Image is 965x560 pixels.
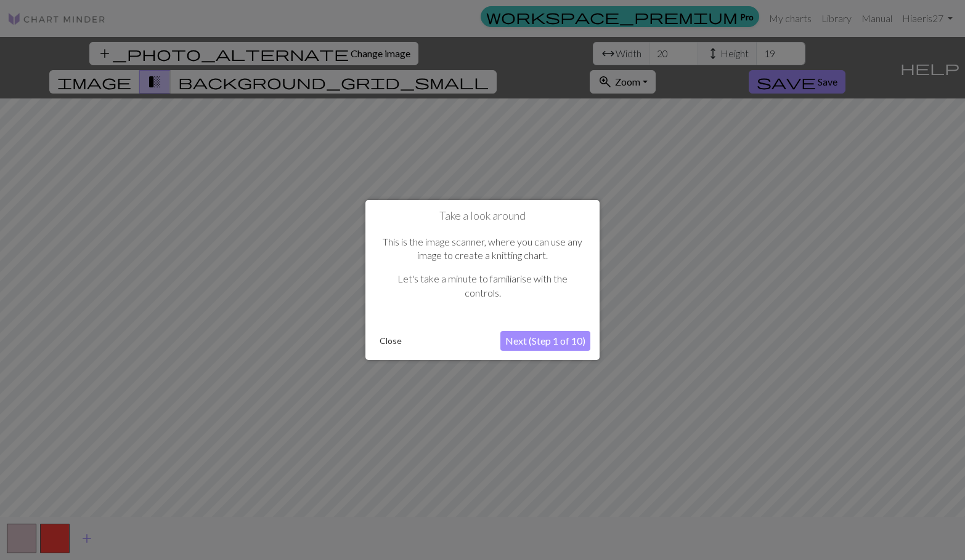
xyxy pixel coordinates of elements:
div: Take a look around [365,200,600,360]
p: Let's take a minute to familiarise with the controls. [381,272,584,300]
p: This is the image scanner, where you can use any image to create a knitting chart. [381,235,584,263]
button: Next (Step 1 of 10) [500,331,590,351]
h1: Take a look around [375,209,590,223]
button: Close [375,332,407,350]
